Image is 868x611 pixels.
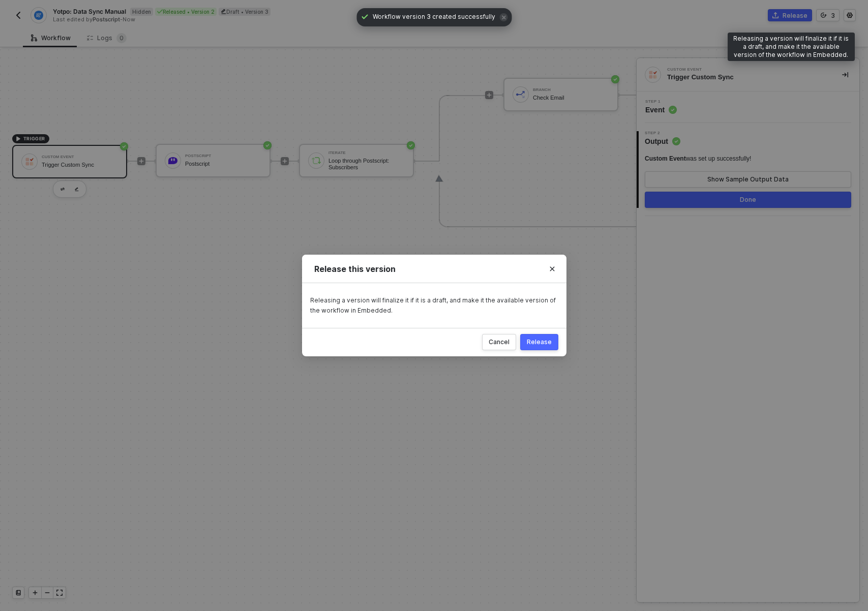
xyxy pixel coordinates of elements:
[373,12,495,22] span: Workflow version 3 created successfully
[648,70,657,79] img: integration-icon
[482,334,516,350] button: Cancel
[768,9,812,21] button: Release
[314,264,554,274] div: Release this version
[138,158,144,164] span: icon-play
[32,590,38,596] span: icon-play
[328,158,405,170] div: Loop through Postscript: Subscribers
[645,105,677,115] span: Event
[116,33,127,43] sup: 0
[361,13,369,21] span: icon-check
[185,161,261,167] div: Postscript
[499,13,507,21] span: icon-close
[821,12,827,18] span: icon-versioning
[23,135,45,143] span: TRIGGER
[538,255,566,283] button: Close
[87,33,127,43] div: Logs
[61,188,65,191] img: edit-cred
[645,192,851,208] button: Done
[520,334,558,350] button: Release
[219,8,271,16] div: Draft • Version 3
[25,157,34,166] img: icon
[645,155,686,162] span: Custom Event
[310,295,558,316] div: Releasing a version will finalize it if it is a draft, and make it the available version of the w...
[631,80,692,90] div: Has Email
[533,95,609,101] div: Check Email
[12,9,24,21] button: back
[263,141,272,149] span: icon-success-page
[637,100,859,115] div: Step 1Event
[645,171,851,188] button: Show Sample Output Data
[533,88,609,92] div: Branch
[637,131,859,208] div: Step 2Output Custom Eventwas set up successfully!Show Sample Output DataDone
[667,68,820,72] div: Custom Event
[56,590,63,596] span: icon-expand
[667,73,826,82] div: Trigger Custom Sync
[75,187,79,192] img: edit-cred
[120,142,128,150] span: icon-success-page
[728,33,855,61] div: Releasing a version will finalize it if it is a draft, and make it the available version of the w...
[93,16,120,23] span: Postscript
[645,100,677,104] span: Step 1
[489,338,510,346] div: Cancel
[15,136,21,142] span: icon-play
[53,7,126,16] span: Yotpo: Data Sync Manual
[783,11,807,20] div: Release
[42,162,118,168] div: Trigger Custom Sync
[407,141,415,149] span: icon-success-page
[816,9,840,21] button: 3
[42,155,118,159] div: Custom Event
[155,8,217,16] div: Released • Version 2
[56,183,69,195] button: edit-cred
[221,9,226,14] span: icon-edit
[740,196,756,204] div: Done
[842,72,848,78] span: icon-collapse-right
[772,12,779,18] span: icon-commerce
[282,158,288,164] span: icon-play
[516,90,525,99] img: icon
[831,11,835,20] div: 3
[44,590,50,596] span: icon-minus
[14,11,22,19] img: back
[71,183,83,195] button: edit-cred
[53,16,433,23] div: Last edited by - Now
[328,151,405,155] div: Iterate
[847,12,853,18] span: icon-settings
[34,11,43,20] img: integration-icon
[707,175,789,184] div: Show Sample Output Data
[168,156,177,165] img: icon
[645,131,680,135] span: Step 2
[31,34,71,42] div: Workflow
[486,92,492,98] span: icon-play
[527,338,552,346] div: Release
[645,136,680,146] span: Output
[611,75,619,83] span: icon-success-page
[185,154,261,158] div: Postscript
[312,156,321,165] img: icon
[645,155,751,163] div: was set up successfully!
[130,8,153,16] span: Hidden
